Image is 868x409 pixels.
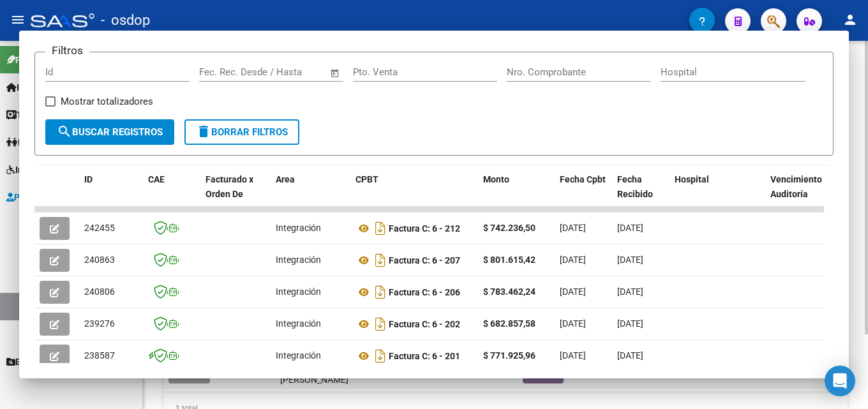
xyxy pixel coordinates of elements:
[483,255,535,265] strong: $ 801.615,42
[6,108,56,122] span: Tesorería
[483,286,535,297] strong: $ 783.462,24
[560,350,586,361] span: [DATE]
[184,119,299,145] button: Borrar Filtros
[6,53,73,67] span: Firma Express
[617,318,643,329] span: [DATE]
[372,282,389,302] i: Descargar documento
[6,190,123,204] span: Prestadores / Proveedores
[842,12,858,27] mat-icon: person
[10,12,26,27] mat-icon: menu
[101,6,150,34] span: - osdop
[6,80,39,94] span: Inicio
[478,166,555,222] datatable-header-cell: Monto
[276,350,321,361] span: Integración
[770,174,822,199] span: Vencimiento Auditoría
[6,163,124,177] span: Integración (discapacidad)
[271,166,350,222] datatable-header-cell: Area
[389,223,460,234] strong: Factura C: 6 - 212
[196,126,288,138] span: Borrar Filtros
[199,66,251,78] input: Fecha inicio
[617,223,643,233] span: [DATE]
[765,166,823,222] datatable-header-cell: Vencimiento Auditoría
[276,318,321,329] span: Integración
[483,223,535,233] strong: $ 742.236,50
[825,366,855,396] div: Open Intercom Messenger
[617,174,653,199] span: Fecha Recibido
[372,250,389,271] i: Descargar documento
[555,166,612,222] datatable-header-cell: Fecha Cpbt
[84,286,115,297] span: 240806
[560,318,586,329] span: [DATE]
[328,66,343,80] button: Open calendar
[612,166,670,222] datatable-header-cell: Fecha Recibido
[372,218,389,239] i: Descargar documento
[45,42,89,59] h3: Filtros
[79,166,143,222] datatable-header-cell: ID
[675,174,709,184] span: Hospital
[560,286,586,297] span: [DATE]
[61,94,153,109] span: Mostrar totalizadores
[355,174,378,184] span: CPBT
[84,350,115,361] span: 238587
[84,223,115,233] span: 242455
[560,255,586,265] span: [DATE]
[200,166,271,222] datatable-header-cell: Facturado x Orden De
[389,319,460,329] strong: Factura C: 6 - 202
[483,318,535,329] strong: $ 682.857,58
[617,350,643,361] span: [DATE]
[148,174,165,184] span: CAE
[389,287,460,297] strong: Factura C: 6 - 206
[276,255,321,265] span: Integración
[372,314,389,334] i: Descargar documento
[560,174,606,184] span: Fecha Cpbt
[670,166,765,222] datatable-header-cell: Hospital
[84,318,115,329] span: 239276
[57,126,163,138] span: Buscar Registros
[84,255,115,265] span: 240863
[276,223,321,233] span: Integración
[372,346,389,366] i: Descargar documento
[389,351,460,361] strong: Factura C: 6 - 201
[276,174,295,184] span: Area
[45,119,174,145] button: Buscar Registros
[560,223,586,233] span: [DATE]
[617,255,643,265] span: [DATE]
[84,174,93,184] span: ID
[389,255,460,265] strong: Factura C: 6 - 207
[262,66,324,78] input: Fecha fin
[6,135,47,149] span: Padrón
[57,124,72,139] mat-icon: search
[350,166,478,222] datatable-header-cell: CPBT
[6,355,108,369] span: Explorador de Archivos
[206,174,253,199] span: Facturado x Orden De
[276,286,321,297] span: Integración
[143,166,200,222] datatable-header-cell: CAE
[483,174,509,184] span: Monto
[196,124,211,139] mat-icon: delete
[483,350,535,361] strong: $ 771.925,96
[617,286,643,297] span: [DATE]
